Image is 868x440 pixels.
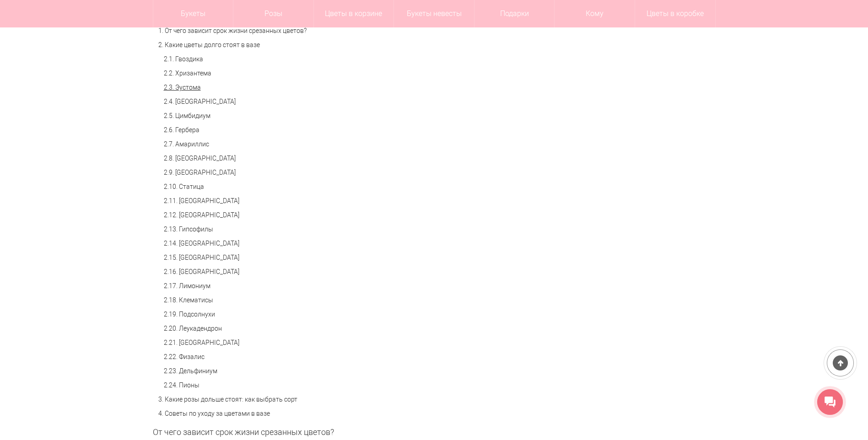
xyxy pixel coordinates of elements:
a: 2.2. Хризантема [164,70,211,77]
a: 1. От чего зависит срок жизни срезанных цветов? [158,27,307,34]
a: 2.4. [GEOGRAPHIC_DATA] [164,98,236,105]
a: 2.21. [GEOGRAPHIC_DATA] [164,339,239,346]
a: 2.11. [GEOGRAPHIC_DATA] [164,197,239,204]
a: 2.23. Дельфиниум [164,367,217,375]
a: 2.3. Эустома [164,84,201,91]
a: 2.12. [GEOGRAPHIC_DATA] [164,211,239,219]
a: 2.24. Пионы [164,381,199,389]
a: 2.20. Леукадендрон [164,325,222,332]
a: 3. Какие розы дольше стоят: как выбрать сорт [158,396,297,403]
a: 2.10. Статица [164,183,204,190]
a: 2.1. Гвоздика [164,55,203,63]
a: 2.13. Гипсофилы [164,225,213,233]
a: 2.8. [GEOGRAPHIC_DATA] [164,155,236,162]
a: 2.19. Подсолнухи [164,311,215,318]
a: 2.5. Цимбидиум [164,112,210,119]
a: 2.17. Лимониум [164,282,210,290]
a: 2.15. [GEOGRAPHIC_DATA] [164,254,239,261]
a: 2.14. [GEOGRAPHIC_DATA] [164,240,239,247]
a: 2.18. Клематисы [164,296,213,304]
a: 4. Советы по уходу за цветами в вазе [158,410,270,417]
a: 2.9. [GEOGRAPHIC_DATA] [164,169,236,176]
a: 2.7. Амариллис [164,140,209,148]
a: 2.16. [GEOGRAPHIC_DATA] [164,268,239,275]
a: 2. Какие цветы долго стоят в вазе [158,41,260,48]
a: 2.22. Физалис [164,353,205,360]
a: 2.6. Гербера [164,126,199,134]
h2: От чего зависит срок жизни срезанных цветов? [153,428,542,437]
